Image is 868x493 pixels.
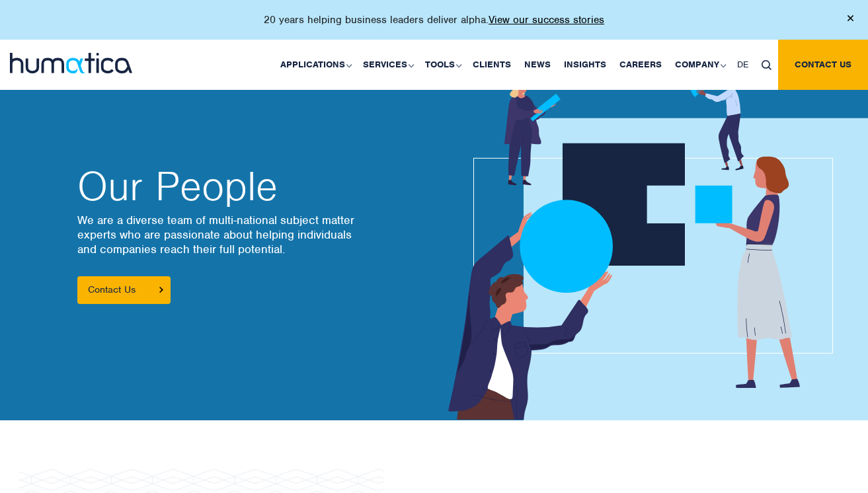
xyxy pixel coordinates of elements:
[274,40,356,90] a: Applications
[466,40,518,90] a: Clients
[77,276,171,304] a: Contact Us
[737,59,748,70] span: DE
[489,13,604,26] a: View our success stories
[77,213,421,256] p: We are a diverse team of multi-national subject matter experts who are passionate about helping i...
[613,40,668,90] a: Careers
[557,40,613,90] a: Insights
[264,13,604,26] p: 20 years helping business leaders deliver alpha.
[762,60,771,70] img: search_icon
[159,287,163,293] img: arrowicon
[418,40,466,90] a: Tools
[518,40,557,90] a: News
[77,167,421,206] h2: Our People
[730,40,755,90] a: DE
[356,40,418,90] a: Services
[668,40,730,90] a: Company
[778,40,868,90] a: Contact us
[10,53,132,73] img: logo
